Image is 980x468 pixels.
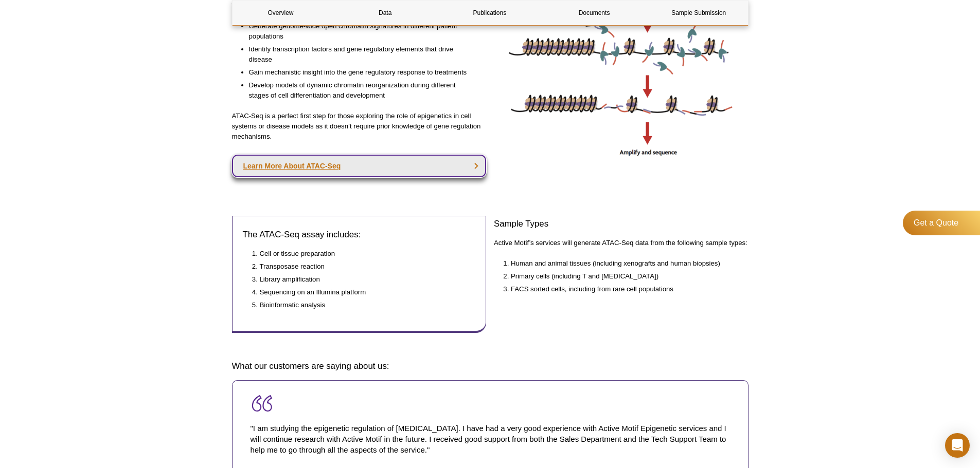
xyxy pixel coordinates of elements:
[337,1,434,25] a: Data
[232,111,487,142] p: ATAC-Seq is a perfect first step for those exploring the role of epigenetics in cell systems or d...
[494,238,749,248] p: Active Motif’s services will generate ATAC-Seq data from the following sample types:
[249,44,476,65] li: Identify transcription factors and gene regulatory elements that drive disease
[260,249,466,259] li: Cell or tissue preparation
[260,274,466,285] li: Library amplification
[511,284,738,294] li: FACS sorted cells, including from rare cell populations
[494,218,749,230] h3: Sample Types
[260,300,466,310] li: Bioinformatic analysis
[233,1,329,25] a: Overview
[249,67,476,78] li: Gain mechanistic insight into the gene regulatory response to treatments
[249,80,476,101] li: Develop models of dynamic chromatin reorganization during different stages of cell differentiatio...
[243,229,476,241] h3: The ATAC-Seq assay includes:
[232,155,487,177] a: Learn More About ATAC-Seq
[511,271,738,282] li: Primary cells (including T and [MEDICAL_DATA])
[903,211,980,235] a: Get a Quote
[650,1,747,25] a: Sample Submission
[945,433,970,458] div: Open Intercom Messenger
[232,360,749,372] h3: What our customers are saying about us:
[441,1,538,25] a: Publications
[511,258,738,269] li: Human and animal tissues (including xenografts and human biopsies)
[251,413,730,465] p: "I am studying the epigenetic regulation of [MEDICAL_DATA]. I have had a very good experience wit...
[546,1,643,25] a: Documents
[260,287,466,297] li: Sequencing on an Illumina platform
[260,261,466,272] li: Transposase reaction
[249,21,476,42] li: Generate genome-wide open chromatin signatures in different patient populations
